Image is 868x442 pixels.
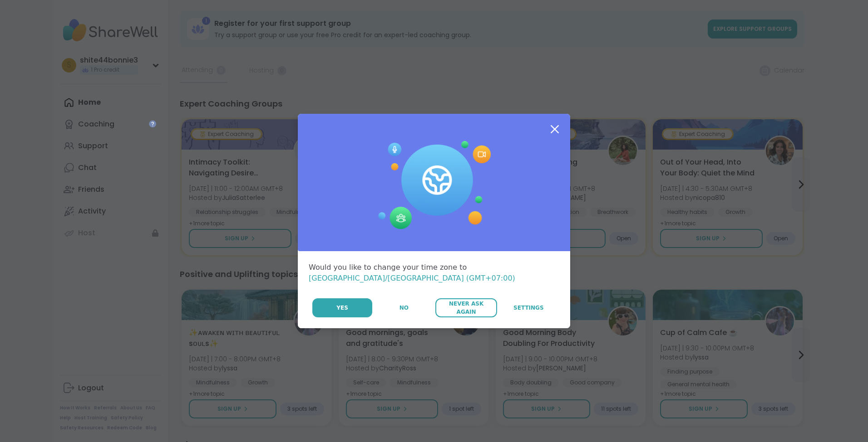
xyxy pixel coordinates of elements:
[513,304,544,312] span: Settings
[435,298,497,317] button: Never Ask Again
[309,274,515,282] span: [GEOGRAPHIC_DATA]/[GEOGRAPHIC_DATA] (GMT+07:00)
[149,120,156,127] iframe: Spotlight
[312,298,372,317] button: Yes
[309,262,559,284] div: Would you like to change your time zone to
[373,298,434,317] button: No
[399,304,409,312] span: No
[377,141,491,230] img: Session Experience
[336,304,348,312] span: Yes
[440,300,492,316] span: Never Ask Again
[498,298,559,317] a: Settings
